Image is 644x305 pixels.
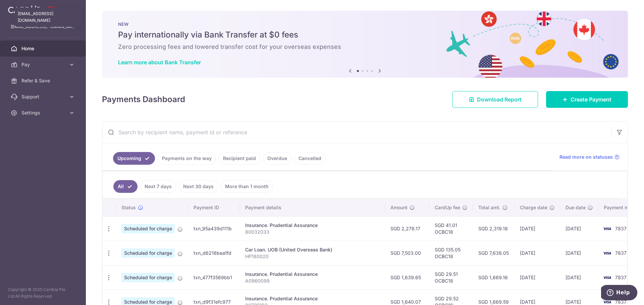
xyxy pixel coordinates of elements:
[118,59,201,66] a: Learn more about Bank Transfer
[571,95,611,103] span: Create Payment
[219,152,260,165] a: Recipient paid
[121,273,175,282] span: Scheduled for charge
[158,152,216,165] a: Payments on the way
[473,241,515,265] td: SGD 7,638.05
[21,45,66,52] span: Home
[477,95,522,103] span: Download Report
[21,77,66,84] span: Refer & Save
[118,43,612,51] h6: Zero processing fees and lowered transfer cost for your overseas expenses
[179,180,218,193] a: Next 30 days
[515,265,560,290] td: [DATE]
[429,265,473,290] td: SGD 29.51 OCBC18
[245,253,380,260] p: HP180020
[188,241,240,265] td: txn_d6218bea1fd
[15,5,29,11] span: Help
[121,224,175,233] span: Scheduled for charge
[452,91,538,108] a: Download Report
[121,204,136,211] span: Status
[385,265,429,290] td: SGD 1,639.65
[118,21,612,27] p: NEW
[113,180,138,193] a: All
[15,7,82,27] div: [EMAIL_ADDRESS][DOMAIN_NAME]
[600,249,614,257] img: Bank Card
[559,154,613,160] span: Read more on statuses
[102,11,628,78] img: Bank transfer banner
[8,5,41,13] img: CardUp
[113,152,155,165] a: Upcoming
[560,265,598,290] td: [DATE]
[294,152,326,165] a: Cancelled
[102,93,185,105] h4: Payments Dashboard
[102,122,611,143] input: Search by recipient name, payment id or reference
[188,216,240,241] td: txn_95a439d111b
[478,204,500,211] span: Total amt.
[429,241,473,265] td: SGD 135.05 OCBC18
[615,250,627,256] span: 7837
[435,204,460,211] span: CardUp fee
[245,278,380,284] p: A0960099
[245,222,380,229] div: Insurance. Prudential Assurance
[473,216,515,241] td: SGD 2,319.18
[21,109,66,116] span: Settings
[188,265,240,290] td: txn_477f3569bb1
[245,246,380,253] div: Car Loan. UOB (United Overseas Bank)
[21,61,66,68] span: Pay
[560,216,598,241] td: [DATE]
[245,229,380,235] p: 80032033
[515,216,560,241] td: [DATE]
[140,180,176,193] a: Next 7 days
[559,154,620,160] a: Read more on statuses
[385,216,429,241] td: SGD 2,278.17
[11,23,75,30] p: [EMAIL_ADDRESS][DOMAIN_NAME]
[263,152,291,165] a: Overdue
[118,29,612,40] h5: Pay internationally via Bank Transfer at $0 fees
[566,204,586,211] span: Due date
[615,299,627,305] span: 7837
[21,93,66,100] span: Support
[245,271,380,278] div: Insurance. Prudential Assurance
[520,204,547,211] span: Charge date
[221,180,273,193] a: More than 1 month
[546,91,628,108] a: Create Payment
[385,241,429,265] td: SGD 7,503.00
[600,225,614,233] img: Bank Card
[121,248,175,258] span: Scheduled for charge
[429,216,473,241] td: SGD 41.01 OCBC18
[615,226,627,231] span: 7837
[245,295,380,302] div: Insurance. Prudential Assurance
[188,199,240,216] th: Payment ID
[560,241,598,265] td: [DATE]
[601,285,637,302] iframe: Opens a widget where you can find more information
[615,275,627,280] span: 7837
[515,241,560,265] td: [DATE]
[240,199,385,216] th: Payment details
[600,274,614,282] img: Bank Card
[473,265,515,290] td: SGD 1,669.16
[390,204,408,211] span: Amount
